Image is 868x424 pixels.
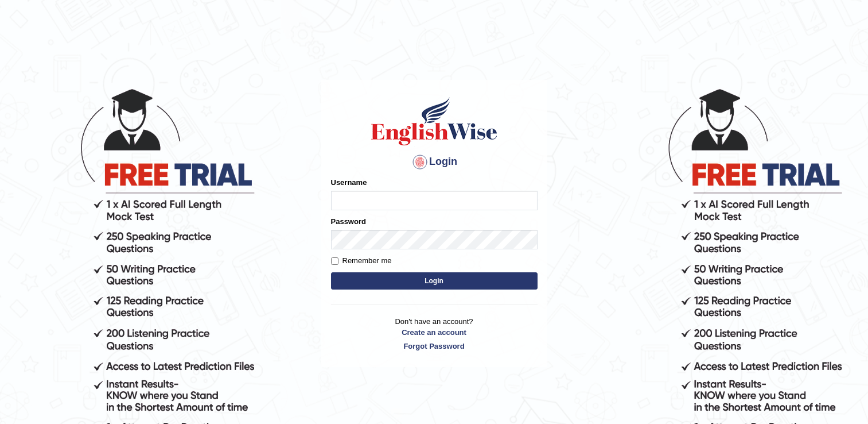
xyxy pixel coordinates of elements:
img: Logo of English Wise sign in for intelligent practice with AI [369,95,500,147]
label: Password [331,216,366,227]
label: Username [331,177,367,188]
a: Create an account [331,327,538,338]
button: Login [331,272,538,290]
input: Remember me [331,257,338,265]
p: Don't have an account? [331,316,538,352]
label: Remember me [331,255,392,267]
h4: Login [331,153,538,171]
a: Forgot Password [331,341,538,352]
